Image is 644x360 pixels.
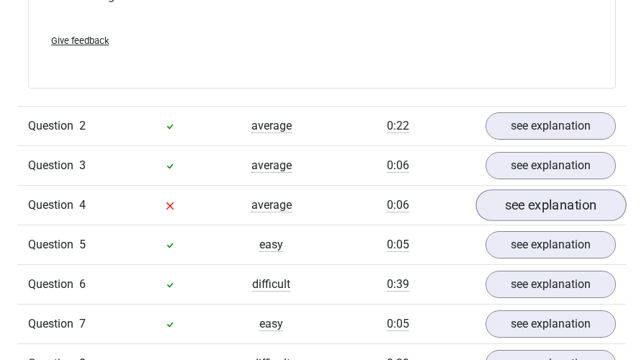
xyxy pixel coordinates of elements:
[28,236,79,253] span: Question
[251,158,292,173] span: average
[259,238,283,252] span: easy
[486,231,617,258] a: see explanation
[486,152,617,179] a: see explanation
[79,158,86,172] span: 3
[79,238,86,251] span: 5
[475,190,626,222] a: see explanation
[252,277,290,292] span: difficult
[486,112,617,140] a: see explanation
[28,315,79,333] span: Question
[79,277,86,291] span: 6
[259,317,283,331] span: easy
[28,157,79,174] span: Question
[28,276,79,293] span: Question
[387,277,409,292] span: 0:39
[486,310,617,338] a: see explanation
[387,119,409,133] span: 0:22
[387,158,409,173] span: 0:06
[79,198,86,212] span: 4
[387,238,409,252] span: 0:05
[251,119,292,133] span: average
[28,117,79,135] span: Question
[486,271,617,298] a: see explanation
[79,119,86,132] span: 2
[387,198,409,212] span: 0:06
[51,35,109,46] span: Give feedback
[387,317,409,331] span: 0:05
[28,197,79,214] span: Question
[79,317,86,330] span: 7
[251,198,292,212] span: average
